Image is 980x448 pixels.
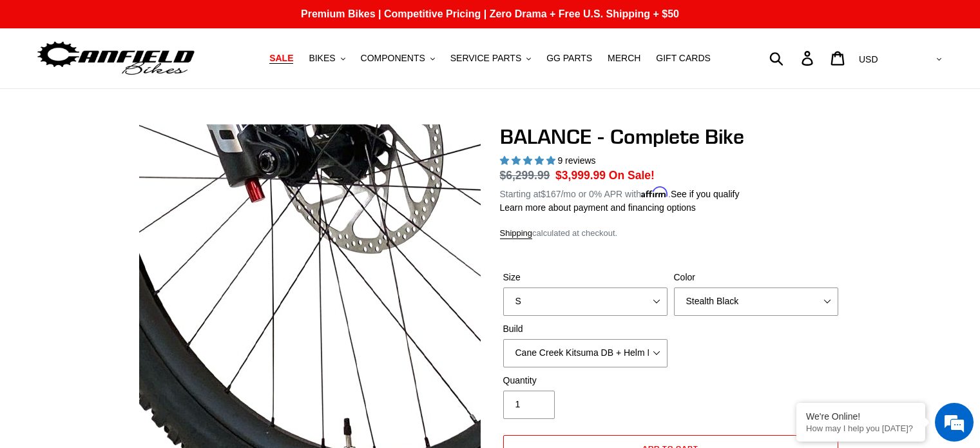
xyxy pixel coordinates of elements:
span: 9 reviews [557,155,595,166]
label: Quantity [503,374,668,387]
span: SERVICE PARTS [450,53,521,64]
a: GG PARTS [540,50,599,67]
span: On Sale! [609,167,655,184]
button: SERVICE PARTS [444,50,537,67]
a: Shipping [500,228,533,239]
label: Size [503,271,668,284]
button: BIKES [302,50,351,67]
span: BIKES [309,53,335,64]
span: 5.00 stars [500,155,558,166]
span: $167 [541,189,561,199]
span: SALE [269,53,293,64]
input: Search [776,44,809,72]
a: Learn more about payment and financing options [500,202,696,213]
span: Affirm [641,187,668,198]
s: $6,299.99 [500,169,550,182]
a: See if you qualify - Learn more about Affirm Financing (opens in modal) [671,189,740,199]
label: Color [674,271,838,284]
a: MERCH [601,50,647,67]
span: GIFT CARDS [656,53,711,64]
a: SALE [263,50,300,67]
h1: BALANCE - Complete Bike [500,124,841,149]
span: MERCH [608,53,640,64]
a: GIFT CARDS [649,50,717,67]
span: $3,999.99 [555,169,606,182]
div: calculated at checkout. [500,227,841,240]
p: How may I help you today? [806,424,916,433]
div: We're Online! [806,411,916,422]
span: GG PARTS [546,53,592,64]
img: Canfield Bikes [35,38,197,79]
p: Starting at /mo or 0% APR with . [500,184,740,201]
label: Build [503,322,668,336]
span: COMPONENTS [361,53,425,64]
button: COMPONENTS [354,50,441,67]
